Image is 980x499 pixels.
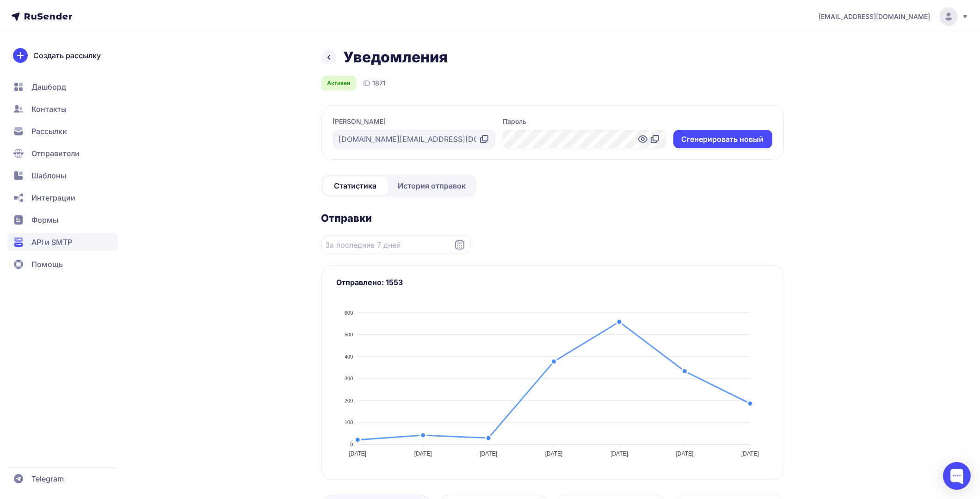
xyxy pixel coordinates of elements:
[345,420,353,426] tspan: 100
[337,277,769,288] h3: Отправлено: 1553
[398,180,466,191] span: История отправок
[390,176,475,195] a: История отправок
[345,376,353,381] tspan: 300
[345,332,353,337] tspan: 500
[373,79,386,88] span: 1871
[31,192,75,203] span: Интеграции
[819,12,930,21] span: [EMAIL_ADDRESS][DOMAIN_NAME]
[327,79,350,87] span: Активен
[33,50,101,61] span: Создать рассылку
[31,170,66,181] span: Шаблоны
[31,126,67,137] span: Рассылки
[333,117,386,126] label: [PERSON_NAME]
[414,450,431,457] tspan: [DATE]
[334,180,377,191] span: Статистика
[31,81,66,92] span: Дашборд
[741,450,759,457] tspan: [DATE]
[31,103,67,115] span: Контакты
[31,473,64,484] span: Telegram
[480,450,497,457] tspan: [DATE]
[344,48,448,67] h1: Уведомления
[345,310,353,316] tspan: 600
[676,450,693,457] tspan: [DATE]
[7,469,117,488] a: Telegram
[503,117,526,126] label: Пароль
[31,214,58,225] span: Формы
[31,237,72,248] span: API и SMTP
[673,130,772,148] button: Cгенерировать новый
[321,236,471,254] input: Datepicker input
[350,442,353,447] tspan: 0
[321,212,784,225] h2: Отправки
[345,354,353,359] tspan: 400
[31,259,63,270] span: Помощь
[323,176,388,195] a: Статистика
[545,450,562,457] tspan: [DATE]
[345,398,353,403] tspan: 200
[31,148,80,159] span: Отправители
[349,450,366,457] tspan: [DATE]
[610,450,628,457] tspan: [DATE]
[364,78,386,89] div: ID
